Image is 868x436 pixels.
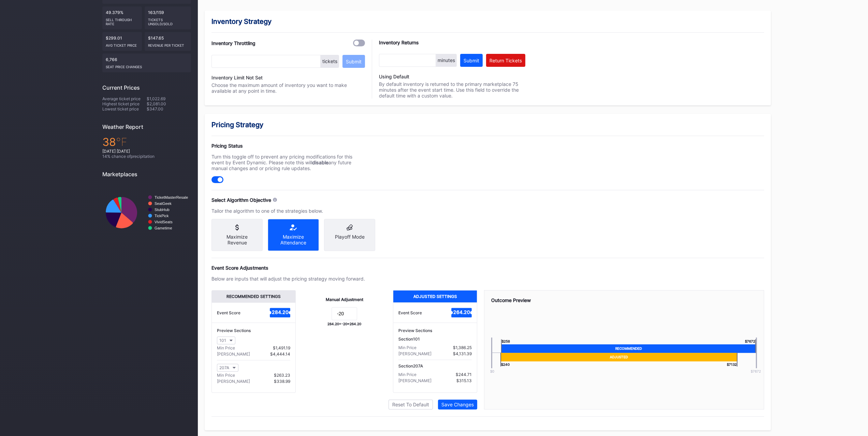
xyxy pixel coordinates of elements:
[398,363,472,369] div: Section 207A
[106,15,138,26] div: Sell Through Rate
[102,171,191,178] div: Marketplaces
[217,379,250,384] div: [PERSON_NAME]
[148,15,188,26] div: Tickets Unsold/Sold
[155,226,172,230] text: Gametime
[501,339,510,344] div: $ 258
[217,351,250,357] div: [PERSON_NAME]
[211,40,255,46] div: Inventory Throttling
[102,96,147,101] div: Average ticket price
[145,6,191,29] div: 163/159
[379,40,525,45] div: Inventory Returns
[744,369,768,373] div: $ 7672
[155,201,172,206] text: SeatGeek
[211,143,365,149] div: Pricing Status
[211,197,271,203] div: Select Algorithm Objective
[398,336,472,342] div: Section 101
[217,345,235,350] div: Min Price
[217,373,235,378] div: Min Price
[329,234,370,240] div: Playoff Mode
[273,345,290,350] div: $1,491.19
[102,84,191,91] div: Current Prices
[398,328,472,333] div: Preview Sections
[398,345,416,350] div: Min Price
[102,32,142,51] div: $299.01
[147,106,191,111] div: $347.00
[436,54,457,67] div: minutes
[438,400,477,409] button: Save Changes
[321,55,339,68] div: tickets
[745,339,756,344] div: $ 7672
[155,195,188,199] text: TicketMasterResale
[342,55,365,68] button: Submit
[379,74,525,79] div: Using Default
[211,75,365,80] div: Inventory Limit Not Set
[326,297,363,302] div: Manual Adjustment
[217,328,290,333] div: Preview Sections
[102,101,147,106] div: Highest ticket price
[155,214,169,218] text: TickPick
[147,96,191,101] div: $1,022.69
[102,6,142,29] div: 49.379%
[211,17,764,26] div: Inventory Strategy
[155,220,173,224] text: VividSeats
[398,310,422,315] div: Event Score
[116,135,127,149] span: ℉
[480,369,504,373] div: $0
[211,121,764,129] div: Pricing Strategy
[464,58,479,63] div: Submit
[211,265,764,271] div: Event Score Adjustments
[102,154,191,159] div: 14 % chance of precipitation
[155,208,170,212] text: StubHub
[270,351,290,357] div: $4,444.14
[273,234,313,245] div: Maximize Attendance
[106,41,138,47] div: Avg ticket price
[453,345,472,350] div: $1,386.25
[489,58,522,63] div: Return Tickets
[219,365,229,370] div: 207A
[102,149,191,154] div: [DATE] [DATE]
[217,364,238,372] button: 207A
[501,344,756,353] div: Recommended
[272,309,289,315] text: 284.20
[312,160,328,165] strong: disable
[460,54,483,67] button: Submit
[211,208,365,214] div: Tailor the algorithm to one of the strategies below.
[346,59,362,64] div: Submit
[211,154,365,171] div: Turn this toggle off to prevent any pricing modifications for this event by Event Dynamic. Please...
[500,353,737,361] div: Adjusted
[398,378,431,383] div: [PERSON_NAME]
[102,54,191,72] div: 6,766
[219,338,226,343] div: 101
[398,351,431,356] div: [PERSON_NAME]
[379,74,525,99] div: By default inventory is returned to the primary marketplace 75 minutes after the event start time...
[456,378,472,383] div: $315.13
[491,297,757,303] div: Outcome Preview
[148,41,188,47] div: Revenue per ticket
[102,106,147,111] div: Lowest ticket price
[217,310,240,315] div: Event Score
[456,372,472,377] div: $244.71
[393,290,477,302] div: Adjusted Settings
[392,402,429,407] div: Reset To Default
[212,290,295,302] div: Recommended Settings
[398,372,416,377] div: Min Price
[453,309,470,315] text: 264.20
[102,183,191,242] svg: Chart title
[217,234,257,245] div: Maximize Revenue
[211,276,365,282] div: Below are inputs that will adjust the pricing strategy moving forward.
[453,351,472,356] div: $4,131.39
[211,82,365,94] div: Choose the maximum amount of inventory you want to make available at any point in time.
[102,135,191,149] div: 38
[327,322,361,326] div: 284.20 + -20 = 264.20
[274,379,290,384] div: $338.99
[274,373,290,378] div: $263.23
[106,62,188,69] div: seat price changes
[727,361,737,366] div: $ 7132
[486,54,525,67] button: Return Tickets
[217,336,235,344] button: 101
[500,361,510,366] div: $ 240
[145,32,191,51] div: $147.65
[441,402,474,407] div: Save Changes
[388,400,433,409] button: Reset To Default
[102,123,191,130] div: Weather Report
